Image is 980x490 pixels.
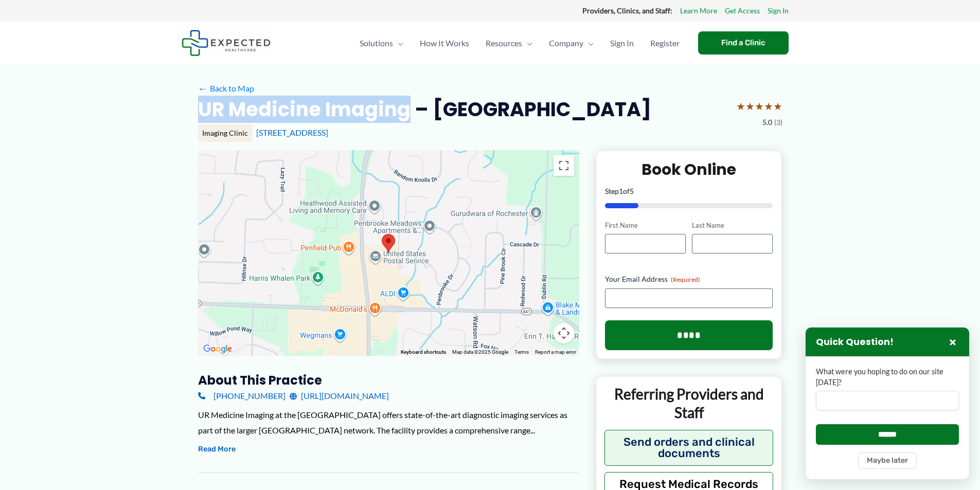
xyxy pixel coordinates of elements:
a: [URL][DOMAIN_NAME] [290,388,389,404]
span: Register [650,25,680,61]
a: ←Back to Map [198,81,254,96]
button: Read More [198,443,236,456]
span: 5 [630,187,634,195]
span: 1 [619,187,623,195]
h3: About this practice [198,372,579,388]
a: How It Works [412,25,477,61]
a: Terms (opens in new tab) [514,349,529,355]
a: Register [642,25,688,61]
strong: Providers, Clinics, and Staff: [582,6,672,15]
button: Toggle fullscreen view [554,155,574,176]
span: ★ [764,97,773,116]
a: [STREET_ADDRESS] [256,128,328,137]
button: Maybe later [858,452,917,469]
button: Close [947,336,959,348]
h2: UR Medicine Imaging – [GEOGRAPHIC_DATA] [198,97,651,122]
nav: Primary Site Navigation [351,25,688,61]
span: (3) [774,116,782,129]
img: Google [201,342,235,356]
h2: Book Online [605,159,773,179]
span: Company [549,25,583,61]
a: Report a map error [535,349,576,355]
span: ★ [745,97,755,116]
span: (Required) [671,276,700,283]
a: Sign In [602,25,642,61]
label: Your Email Address [605,274,773,284]
button: Keyboard shortcuts [401,349,446,356]
a: CompanyMenu Toggle [541,25,602,61]
span: ★ [736,97,745,116]
span: ★ [755,97,764,116]
span: ★ [773,97,782,116]
span: ← [198,83,208,93]
span: 5.0 [762,116,772,129]
span: Map data ©2025 Google [452,349,508,355]
a: SolutionsMenu Toggle [351,25,412,61]
a: Get Access [725,4,760,17]
span: Solutions [360,25,393,61]
p: Referring Providers and Staff [604,385,774,422]
a: Find a Clinic [698,31,789,55]
label: What were you hoping to do on our site [DATE]? [816,367,959,388]
span: Menu Toggle [522,25,532,61]
label: Last Name [692,221,773,230]
span: How It Works [420,25,469,61]
img: Expected Healthcare Logo - side, dark font, small [182,30,271,56]
a: Open this area in Google Maps (opens a new window) [201,342,235,356]
h3: Quick Question! [816,336,894,348]
label: First Name [605,221,686,230]
p: Step of [605,188,773,195]
button: Map camera controls [554,323,574,343]
div: UR Medicine Imaging at the [GEOGRAPHIC_DATA] offers state-of-the-art diagnostic imaging services ... [198,407,579,438]
a: Sign In [768,4,789,17]
a: [PHONE_NUMBER] [198,388,286,404]
a: ResourcesMenu Toggle [477,25,541,61]
span: Menu Toggle [583,25,594,61]
button: Send orders and clinical documents [604,430,774,466]
a: Learn More [680,4,717,17]
span: Menu Toggle [393,25,403,61]
span: Sign In [610,25,634,61]
div: Imaging Clinic [198,124,252,142]
span: Resources [486,25,522,61]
